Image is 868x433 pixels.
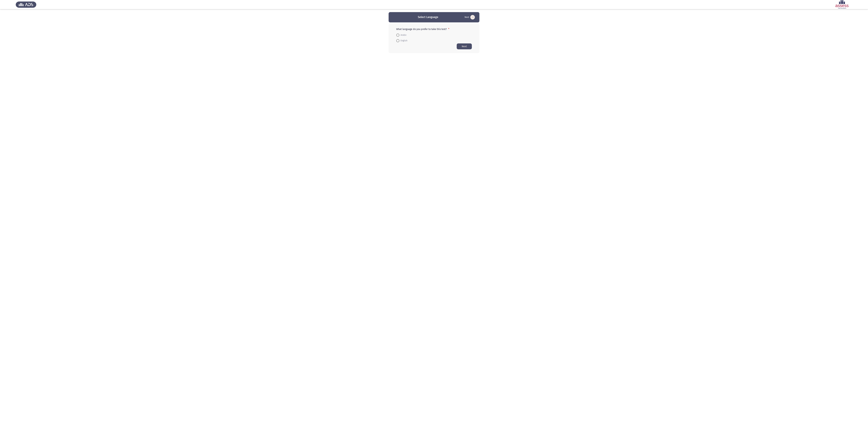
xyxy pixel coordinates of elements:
[418,15,438,19] h3: Select Language
[399,33,407,37] span: Arabic
[399,39,407,43] span: English
[16,0,36,9] img: Assess Talent Management logo
[464,15,476,20] button: Start assessment
[396,28,472,31] p: What language do you prefer to take this test?
[832,0,852,9] img: Assessment logo of ASSESS Focus 4 Module Assessment (EN/AR) (Basic - IB)
[457,43,472,49] button: Start assessment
